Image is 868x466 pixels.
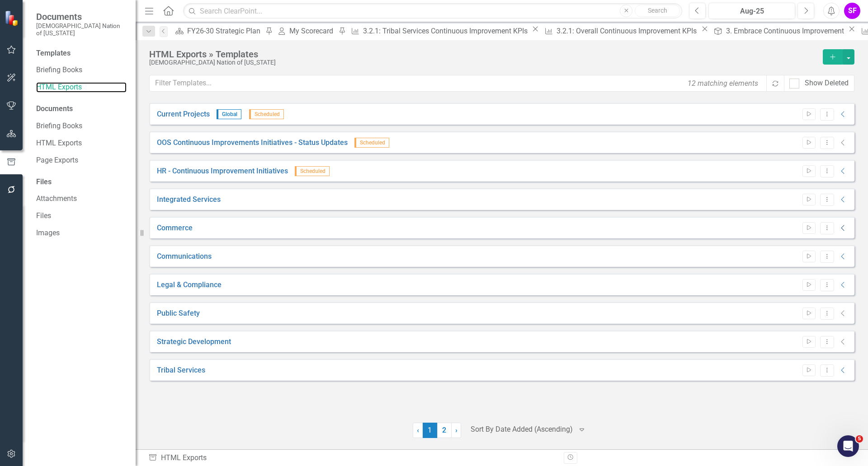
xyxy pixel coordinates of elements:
a: 3. Embrace Continuous Improvement [710,25,846,37]
a: Tribal Services [157,365,205,376]
div: My Scorecard [289,25,336,37]
div: Documents [36,104,127,114]
span: › [455,426,458,434]
a: HTML Exports [36,138,127,149]
small: [DEMOGRAPHIC_DATA] Nation of [US_STATE] [36,22,127,37]
a: FY26-30 Strategic Plan [172,25,263,37]
a: Attachments [36,194,127,204]
a: 3.2.1: Tribal Services Continuous Improvement KPIs [348,25,530,37]
a: Briefing Books [36,121,127,131]
a: HR - Continuous Improvement Initiatives [157,166,288,177]
span: Search [648,7,667,14]
iframe: Intercom live chat [837,435,859,457]
button: Search [635,5,680,17]
div: Show Deleted [805,78,849,89]
a: Page Exports [36,155,127,166]
span: 1 [423,423,437,438]
a: Images [36,228,127,238]
a: Legal & Compliance [157,280,222,290]
div: 3.2.1: Overall Continuous Improvement KPIs [557,25,699,37]
div: HTML Exports » Templates [149,49,818,59]
a: OOS Continuous Improvements Initiatives - Status Updates [157,138,348,148]
div: 12 matching elements [685,76,760,91]
a: Communications [157,252,212,262]
span: 5 [856,435,863,443]
div: FY26-30 Strategic Plan [187,25,263,37]
div: 3. Embrace Continuous Improvement [726,25,846,37]
a: 3.2.1: Overall Continuous Improvement KPIs [541,25,699,37]
input: Search ClearPoint... [183,3,682,19]
span: ‹ [417,426,419,434]
a: 2 [437,423,452,438]
a: Commerce [157,223,193,233]
span: Scheduled [295,166,330,176]
a: Integrated Services [157,195,221,205]
span: Scheduled [249,109,284,119]
div: Aug-25 [712,6,792,17]
a: Current Projects [157,109,210,120]
div: HTML Exports [148,453,210,463]
div: Files [36,177,127,187]
div: 3.2.1: Tribal Services Continuous Improvement KPIs [363,25,530,37]
button: SF [844,3,860,19]
a: Briefing Books [36,65,127,75]
a: My Scorecard [274,25,336,37]
span: Global [217,109,241,119]
div: Templates [36,48,127,59]
img: ClearPoint Strategy [5,10,20,26]
button: Aug-25 [708,3,795,19]
span: Scheduled [354,138,389,148]
a: HTML Exports [36,82,127,93]
span: Documents [36,11,127,22]
div: [DEMOGRAPHIC_DATA] Nation of [US_STATE] [149,59,818,66]
input: Filter Templates... [149,75,767,92]
a: Strategic Development [157,337,231,347]
a: Files [36,211,127,221]
a: Public Safety [157,308,200,319]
